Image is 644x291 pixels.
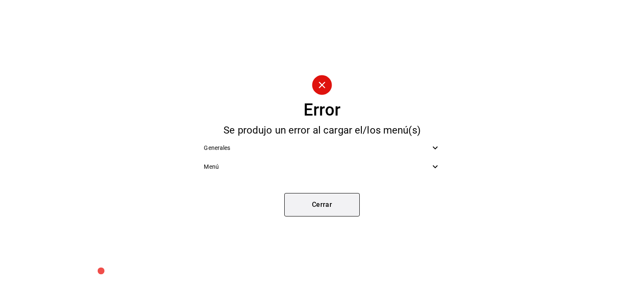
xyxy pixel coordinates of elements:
span: Menú [204,162,430,171]
div: Se produjo un error al cargar el/los menú(s) [197,125,447,135]
div: Error [304,102,340,118]
button: Cerrar [284,193,360,216]
div: Generales [197,139,447,157]
span: Generales [204,144,430,152]
div: Menú [197,157,447,176]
